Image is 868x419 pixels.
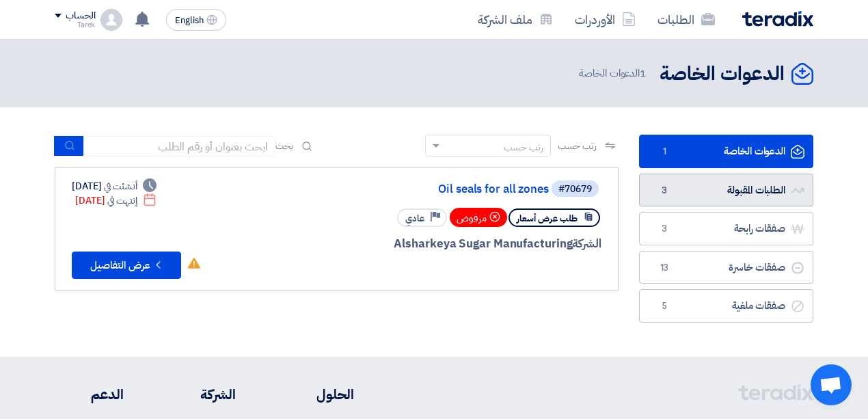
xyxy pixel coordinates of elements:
[72,252,181,279] button: عرض التفاصيل
[275,139,293,153] span: بحث
[639,174,813,207] a: الطلبات المقبولة3
[104,179,137,193] span: أنشئت في
[656,145,673,159] span: 1
[166,9,226,31] button: English
[107,193,137,208] span: إنتهت في
[277,384,354,405] li: الحلول
[639,251,813,284] a: صفقات خاسرة13
[175,16,204,25] span: English
[55,384,124,405] li: الدعم
[100,9,122,31] img: profile_test.png
[75,193,157,208] div: [DATE]
[450,208,507,227] div: مرفوض
[647,3,726,36] a: الطلبات
[564,3,647,36] a: الأوردرات
[656,222,673,236] span: 3
[558,185,592,194] div: #70679
[640,66,646,81] span: 1
[275,183,549,195] a: Oil seals for all zones
[467,3,564,36] a: ملف الشركة
[72,179,157,193] div: [DATE]
[639,289,813,323] a: صفقات ملغية5
[811,364,852,405] div: Open chat
[273,235,601,253] div: Alsharkeya Sugar Manufacturing
[558,139,597,153] span: رتب حسب
[84,136,275,157] input: ابحث بعنوان أو رقم الطلب
[660,61,785,87] h2: الدعوات الخاصة
[55,21,95,29] div: Tarek
[517,212,578,225] span: طلب عرض أسعار
[639,135,813,168] a: الدعوات الخاصة1
[572,235,601,252] span: الشركة
[405,212,424,225] span: عادي
[504,140,543,154] div: رتب حسب
[66,10,95,22] div: الحساب
[639,212,813,245] a: صفقات رابحة3
[656,261,673,275] span: 13
[742,11,813,27] img: Teradix logo
[656,299,673,313] span: 5
[656,184,673,198] span: 3
[165,384,236,405] li: الشركة
[579,66,649,81] span: الدعوات الخاصة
